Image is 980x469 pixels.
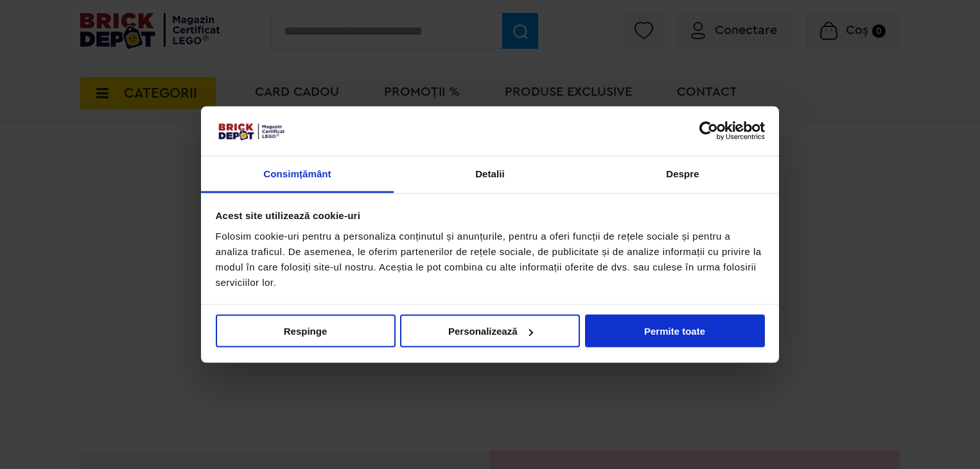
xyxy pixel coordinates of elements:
[652,121,765,141] a: Usercentrics Cookiebot - opens in a new window
[201,156,394,193] a: Consimțământ
[585,315,765,348] button: Permite toate
[216,208,765,224] div: Acest site utilizează cookie-uri
[216,228,765,290] div: Folosim cookie-uri pentru a personaliza conținutul și anunțurile, pentru a oferi funcții de rețel...
[400,315,580,348] button: Personalizează
[216,121,286,141] img: siglă
[586,156,779,193] a: Despre
[394,156,586,193] a: Detalii
[216,315,396,348] button: Respinge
